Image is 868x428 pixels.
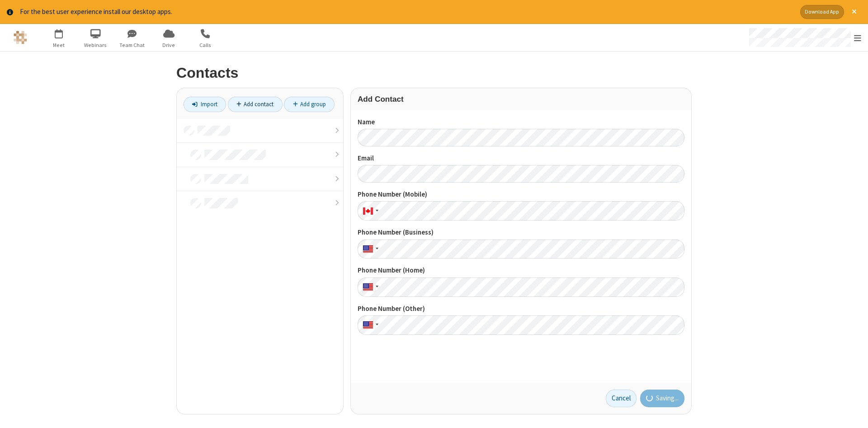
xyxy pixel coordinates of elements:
div: United States: + 1 [358,315,381,335]
label: Name [358,117,684,127]
a: Add contact [228,97,283,112]
span: Webinars [79,41,113,49]
button: Logo [3,24,37,51]
button: Download App [800,5,844,19]
div: United States: + 1 [358,240,381,259]
label: Phone Number (Mobile) [358,189,684,200]
button: Saving... [640,390,685,408]
label: Phone Number (Business) [358,227,684,238]
span: Meet [42,41,76,49]
label: Phone Number (Other) [358,304,684,314]
button: Close alert [847,5,861,19]
span: Drive [152,41,186,49]
div: United States: + 1 [358,277,381,297]
span: Team Chat [115,41,149,49]
div: Canada: + 1 [358,201,381,221]
div: For the best user experience install our desktop apps. [20,7,793,17]
h2: Contacts [176,65,692,81]
a: Import [184,97,226,112]
img: QA Selenium DO NOT DELETE OR CHANGE [14,31,27,44]
a: Add group [284,97,335,112]
h3: Add Contact [358,95,684,103]
a: Cancel [606,390,637,408]
span: Saving... [656,393,679,404]
span: Calls [189,41,222,49]
div: Open menu [741,24,868,51]
label: Email [358,153,684,164]
label: Phone Number (Home) [358,265,684,276]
